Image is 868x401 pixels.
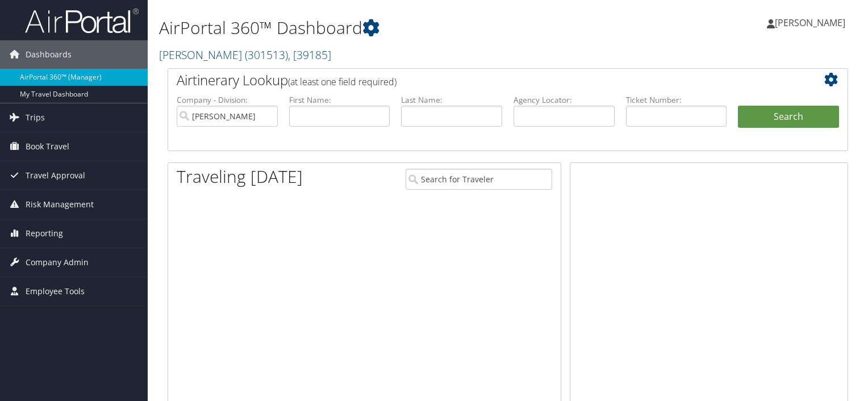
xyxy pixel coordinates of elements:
[26,190,94,219] span: Risk Management
[775,16,845,29] span: [PERSON_NAME]
[177,165,303,189] h1: Traveling [DATE]
[514,94,615,106] label: Agency Locator:
[177,70,782,90] h2: Airtinerary Lookup
[738,106,839,128] button: Search
[245,47,288,62] span: ( 301513 )
[25,7,139,34] img: airportal-logo.png
[177,94,278,106] label: Company - Division:
[26,219,63,248] span: Reporting
[26,161,85,190] span: Travel Approval
[401,94,502,106] label: Last Name:
[626,94,727,106] label: Ticket Number:
[406,169,552,190] input: Search for Traveler
[26,40,72,69] span: Dashboards
[767,6,857,40] a: [PERSON_NAME]
[159,16,624,40] h1: AirPortal 360™ Dashboard
[26,248,89,277] span: Company Admin
[289,94,390,106] label: First Name:
[288,47,331,62] span: , [ 39185 ]
[26,132,69,161] span: Book Travel
[288,76,397,88] span: (at least one field required)
[26,103,45,132] span: Trips
[159,47,331,62] a: [PERSON_NAME]
[26,277,85,306] span: Employee Tools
